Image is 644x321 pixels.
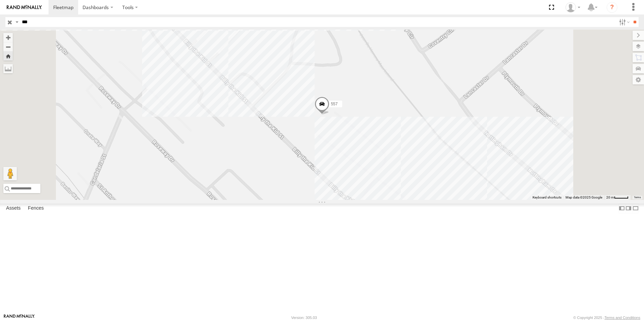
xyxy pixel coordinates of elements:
[604,195,631,200] button: Map Scale: 20 m per 39 pixels
[632,204,639,213] label: Hide Summary Table
[573,316,640,320] div: © Copyright 2025 -
[605,316,640,320] a: Terms and Conditions
[291,316,317,320] div: Version: 305.03
[634,196,641,199] a: Terms
[3,51,13,61] button: Zoom Home
[331,102,337,107] span: 557
[606,195,614,199] span: 20 m
[3,204,24,213] label: Assets
[563,2,583,12] div: Alonso Dominguez
[4,314,35,321] a: Visit our Website
[7,5,42,10] img: rand-logo.svg
[3,64,13,73] label: Measure
[566,195,602,199] span: Map data ©2025 Google
[618,204,625,213] label: Dock Summary Table to the Left
[607,2,617,13] i: ?
[3,33,13,42] button: Zoom in
[533,195,561,200] button: Keyboard shortcuts
[3,42,13,51] button: Zoom out
[14,17,20,27] label: Search Query
[633,75,644,84] label: Map Settings
[625,204,632,213] label: Dock Summary Table to the Right
[3,167,17,180] button: Drag Pegman onto the map to open Street View
[25,204,47,213] label: Fences
[616,17,631,27] label: Search Filter Options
